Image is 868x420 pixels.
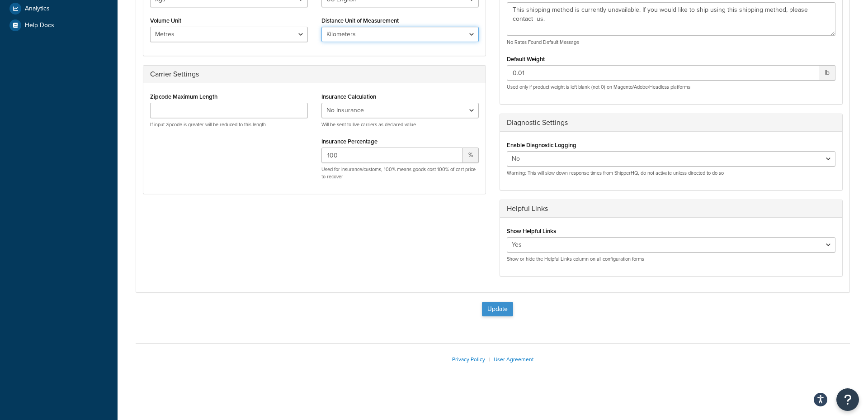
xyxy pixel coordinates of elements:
[507,170,835,177] p: Warning: This will slow down response times from ShipperHQ, do not activate unless directed to do so
[507,2,835,36] textarea: This shipping method is currently unavailable. If you would like to ship using this shipping meth...
[150,17,181,24] label: Volume Unit
[452,355,485,363] a: Privacy Policy
[7,0,111,17] a: Analytics
[507,119,835,127] h3: Diagnostic Settings
[507,205,835,213] h3: Helpful Links
[150,93,217,100] label: Zipcode Maximum Length
[507,84,835,91] p: Used only if product weight is left blank (not 0) on Magento/Adobe/Headless platforms
[321,121,479,128] p: Will be sent to live carriers as declared value
[494,355,534,363] a: User Agreement
[25,22,54,29] span: Help Docs
[507,142,576,148] label: Enable Diagnostic Logging
[507,256,835,262] p: Show or hide the Helpful Links column on all configuration forms
[482,302,513,316] button: Update
[321,17,399,24] label: Distance Unit of Measurement
[321,93,376,100] label: Insurance Calculation
[150,70,479,78] h3: Carrier Settings
[836,388,859,411] button: Open Resource Center
[25,5,50,13] span: Analytics
[321,138,377,145] label: Insurance Percentage
[150,121,308,128] p: If input zipcode is greater will be reduced to this length
[819,65,835,81] span: lb
[507,56,545,62] label: Default Weight
[507,39,835,46] p: No Rates Found Default Message
[7,17,111,33] a: Help Docs
[321,166,479,180] p: Used for insurance/customs, 100% means goods cost 100% of cart price to recover
[463,148,479,163] span: %
[507,228,556,234] label: Show Helpful Links
[489,355,490,363] span: |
